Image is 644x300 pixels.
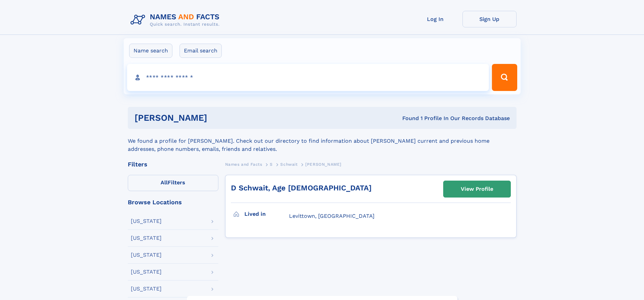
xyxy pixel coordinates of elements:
[305,162,341,167] span: [PERSON_NAME]
[128,175,218,191] label: Filters
[462,11,517,27] a: Sign Up
[131,235,162,241] div: [US_STATE]
[128,161,218,167] div: Filters
[129,44,172,58] label: Name search
[131,286,162,292] div: [US_STATE]
[128,129,517,153] div: We found a profile for [PERSON_NAME]. Check out our directory to find information about [PERSON_N...
[135,114,305,122] h1: [PERSON_NAME]
[289,213,375,219] span: Levittown, [GEOGRAPHIC_DATA]
[128,199,218,205] div: Browse Locations
[270,160,273,168] a: S
[408,11,462,27] a: Log In
[270,162,273,167] span: S
[231,184,372,192] a: D Schwait, Age [DEMOGRAPHIC_DATA]
[280,162,297,167] span: Schwait
[128,11,225,29] img: Logo Names and Facts
[461,181,493,197] div: View Profile
[244,208,289,220] h3: Lived in
[131,252,162,258] div: [US_STATE]
[180,44,222,58] label: Email search
[280,160,297,168] a: Schwait
[305,115,510,122] div: Found 1 Profile In Our Records Database
[131,269,162,275] div: [US_STATE]
[225,160,262,168] a: Names and Facts
[492,64,517,91] button: Search Button
[161,179,168,186] span: All
[444,181,510,197] a: View Profile
[127,64,489,91] input: search input
[131,218,162,224] div: [US_STATE]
